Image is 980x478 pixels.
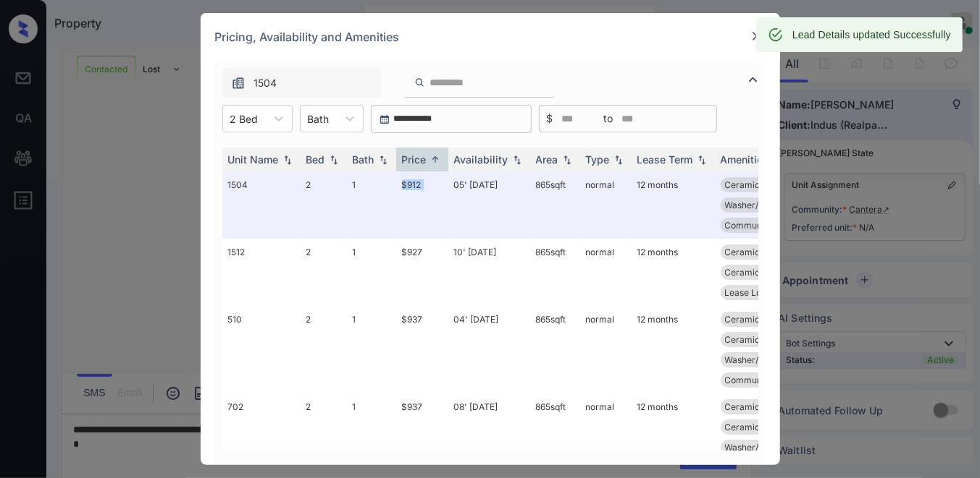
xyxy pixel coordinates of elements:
[745,71,762,88] img: icon-zuma
[228,153,279,166] div: Unit Name
[547,111,553,127] span: $
[231,76,246,90] img: icon-zuma
[604,111,613,127] span: to
[580,239,632,306] td: normal
[402,153,427,166] div: Price
[396,306,448,393] td: $937
[530,239,580,306] td: 865 sqft
[725,354,803,365] span: Washer/Dryer Co...
[414,76,425,89] img: icon-zuma
[301,239,347,306] td: 2
[725,287,772,298] span: Lease Lock
[301,306,347,393] td: 2
[347,239,396,306] td: 1
[254,75,277,91] span: 1504
[725,442,803,453] span: Washer/Dryer Co...
[560,155,574,165] img: sorting
[725,422,794,432] span: Ceramic Tile Li...
[725,267,794,278] span: Ceramic Tile Li...
[632,171,715,239] td: 12 months
[580,171,632,239] td: normal
[632,239,715,306] td: 12 months
[347,171,396,239] td: 1
[725,314,797,325] span: Ceramic Tile Ba...
[448,171,530,239] td: 05' [DATE]
[454,153,508,166] div: Availability
[725,179,797,190] span: Ceramic Tile Ba...
[327,155,341,165] img: sorting
[725,401,797,412] span: Ceramic Tile Ba...
[580,306,632,393] td: normal
[396,239,448,306] td: $927
[201,13,780,61] div: Pricing, Availability and Amenities
[448,306,530,393] td: 04' [DATE]
[725,375,790,385] span: Community Fee
[396,171,448,239] td: $912
[222,171,301,239] td: 1504
[725,247,797,257] span: Ceramic Tile Ba...
[536,153,558,166] div: Area
[725,334,794,345] span: Ceramic Tile Li...
[632,306,715,393] td: 12 months
[280,155,295,165] img: sorting
[448,239,530,306] td: 10' [DATE]
[222,306,301,393] td: 510
[510,155,524,165] img: sorting
[750,29,764,43] img: close
[530,171,580,239] td: 865 sqft
[721,153,769,166] div: Amenities
[611,155,626,165] img: sorting
[725,200,803,210] span: Washer/Dryer Co...
[222,239,301,306] td: 1512
[347,306,396,393] td: 1
[306,153,325,166] div: Bed
[428,154,443,165] img: sorting
[530,306,580,393] td: 865 sqft
[586,153,610,166] div: Type
[792,22,951,48] div: Lead Details updated Successfully
[301,171,347,239] td: 2
[376,155,390,165] img: sorting
[353,153,374,166] div: Bath
[725,220,790,231] span: Community Fee
[695,155,709,165] img: sorting
[637,153,693,166] div: Lease Term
